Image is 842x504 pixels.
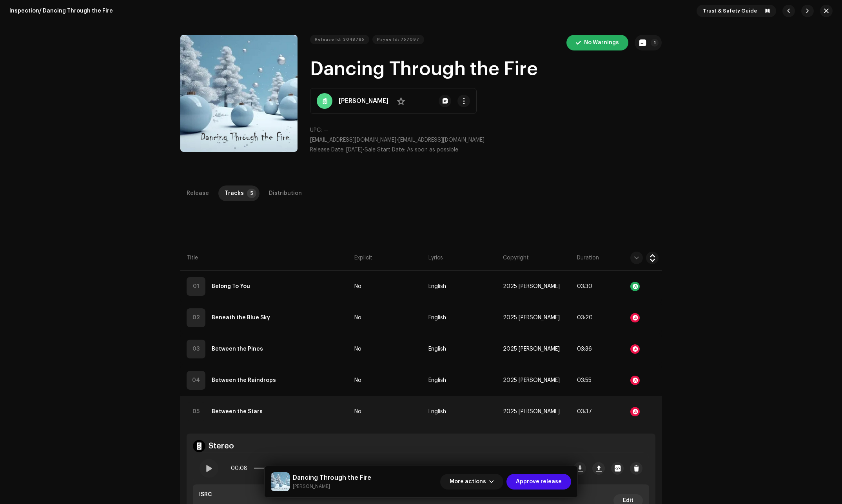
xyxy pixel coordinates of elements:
[187,185,209,201] div: Release
[503,378,560,383] span: 2025 Daniel Bradley
[428,346,446,352] span: English
[187,254,198,262] span: Title
[577,346,592,352] span: 03:36
[398,137,485,143] span: [EMAIL_ADDRESS][DOMAIN_NAME]
[209,441,234,451] h4: Stereo
[269,185,302,201] div: Distribution
[346,147,363,153] span: [DATE]
[225,185,244,201] div: Tracks
[310,35,369,44] button: Release Id: 3048785
[310,57,662,82] h1: Dancing Through the Fire
[310,147,365,153] span: •
[247,189,256,198] p-badge: 5
[354,409,361,415] span: No
[372,35,424,44] button: Payee Id: 757097
[354,315,361,321] span: No
[365,147,405,153] span: Sale Start Date:
[310,147,345,153] span: Release Date:
[212,373,276,388] strong: Between the Raindrops
[428,378,446,383] span: English
[187,308,205,327] div: 02
[187,340,205,358] div: 03
[635,35,662,50] button: 1
[310,137,396,143] span: [EMAIL_ADDRESS][DOMAIN_NAME]
[212,310,270,326] strong: Beneath the Blue Sky
[187,402,205,421] div: 05
[187,371,205,390] div: 04
[212,404,263,419] strong: Between the Stars
[407,147,458,153] span: As soon as possible
[354,254,372,262] span: Explicit
[503,409,560,415] span: 2025 Daniel Bradley
[354,284,361,290] span: No
[231,461,251,476] span: 00:08
[503,346,560,352] span: 2025 Daniel Bradley
[577,409,592,414] span: 03:37
[310,136,662,144] p: •
[428,315,446,321] span: English
[651,39,659,47] p-badge: 1
[315,32,365,47] span: Release Id: 3048785
[503,315,560,321] span: 2025 Daniel Bradley
[354,378,361,383] span: No
[541,461,561,476] span: 03:37
[339,96,388,106] strong: [PERSON_NAME]
[577,284,592,289] span: 03:30
[428,284,446,290] span: English
[503,284,560,290] span: 2025 Daniel Bradley
[377,32,419,47] span: Payee Id: 757097
[428,254,443,262] span: Lyrics
[428,409,446,415] span: English
[503,254,529,262] span: Copyright
[187,277,205,296] div: 01
[212,341,263,357] strong: Between the Pines
[577,378,592,383] span: 03:55
[323,128,328,133] span: —
[310,128,322,133] span: UPC:
[577,254,599,262] span: Duration
[193,440,205,452] img: stereo.svg
[212,279,250,294] strong: Belong To You
[577,315,593,320] span: 03:20
[354,346,361,352] span: No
